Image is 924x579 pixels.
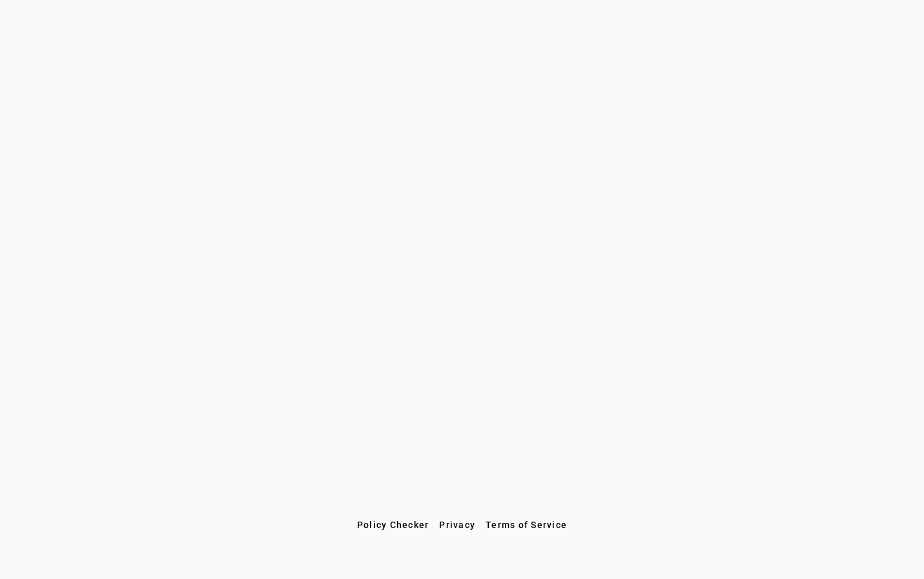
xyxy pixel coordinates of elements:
span: Policy Checker [357,520,429,530]
span: Privacy [439,520,475,530]
button: Privacy [434,513,480,536]
button: Terms of Service [480,513,572,536]
span: Terms of Service [486,520,567,530]
button: Policy Checker [352,513,435,536]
